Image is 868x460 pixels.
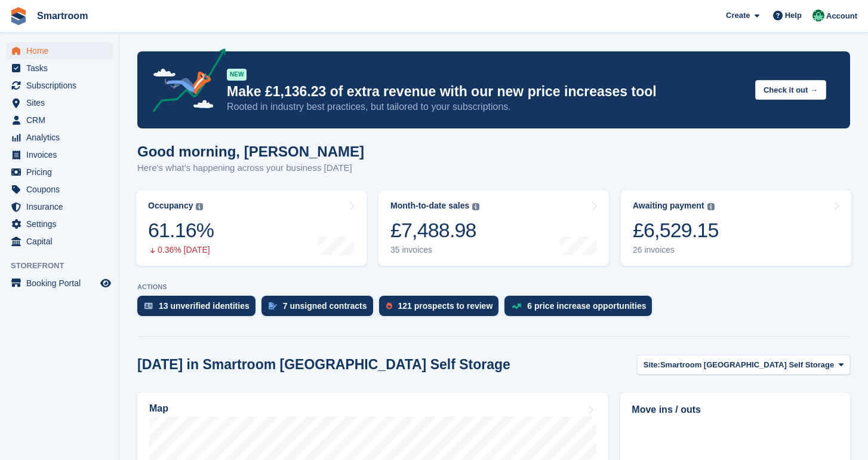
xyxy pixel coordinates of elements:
img: icon-info-grey-7440780725fd019a000dd9b08b2336e03edf1995a4989e88bcd33f0948082b44.svg [707,203,715,210]
span: Home [26,42,98,59]
a: menu [6,77,113,94]
span: CRM [26,112,98,128]
span: Sites [26,94,98,111]
img: icon-info-grey-7440780725fd019a000dd9b08b2336e03edf1995a4989e88bcd33f0948082b44.svg [472,203,479,210]
h2: Move ins / outs [632,403,839,417]
span: Subscriptions [26,77,98,94]
div: NEW [227,69,247,81]
span: Storefront [11,260,119,272]
div: Occupancy [148,201,193,211]
a: menu [6,42,113,59]
a: 6 price increase opportunities [504,296,658,322]
img: stora-icon-8386f47178a22dfd0bd8f6a31ec36ba5ce8667c1dd55bd0f319d3a0aa187defe.svg [10,7,27,25]
h2: Map [149,403,168,414]
a: menu [6,164,113,180]
span: Insurance [26,198,98,215]
span: Coupons [26,181,98,198]
span: Smartroom [GEOGRAPHIC_DATA] Self Storage [660,359,834,371]
span: Analytics [26,129,98,146]
a: Occupancy 61.16% 0.36% [DATE] [136,190,367,266]
span: Tasks [26,60,98,76]
span: Capital [26,233,98,250]
span: Site: [644,359,660,371]
a: 13 unverified identities [137,296,261,322]
span: Booking Portal [26,275,98,292]
a: menu [6,94,113,111]
span: Help [785,10,802,22]
a: menu [6,60,113,76]
a: Smartroom [32,6,93,26]
a: menu [6,112,113,128]
a: menu [6,233,113,250]
div: 26 invoices [633,245,719,255]
img: prospect-51fa495bee0391a8d652442698ab0144808aea92771e9ea1ae160a38d050c398.svg [386,302,392,309]
div: 13 unverified identities [159,301,250,311]
div: 121 prospects to review [398,301,493,311]
div: £6,529.15 [633,218,719,243]
div: 6 price increase opportunities [527,301,646,311]
a: menu [6,181,113,198]
div: 0.36% [DATE] [148,245,214,255]
a: menu [6,198,113,215]
button: Check it out → [755,80,826,100]
h2: [DATE] in Smartroom [GEOGRAPHIC_DATA] Self Storage [137,357,510,373]
div: 35 invoices [390,245,479,255]
a: 7 unsigned contracts [261,296,379,322]
a: menu [6,275,113,292]
a: menu [6,129,113,146]
img: price-adjustments-announcement-icon-8257ccfd72463d97f412b2fc003d46551f7dbcb40ab6d574587a9cd5c0d94... [143,48,226,116]
img: price_increase_opportunities-93ffe204e8149a01c8c9dc8f82e8f89637d9d84a8eef4429ea346261dce0b2c0.svg [512,303,521,309]
a: Awaiting payment £6,529.15 26 invoices [621,190,851,266]
h1: Good morning, [PERSON_NAME] [137,143,364,160]
p: ACTIONS [137,283,850,291]
img: verify_identity-adf6edd0f0f0b5bbfe63781bf79b02c33cf7c696d77639b501bdc392416b5a36.svg [144,302,153,309]
span: Invoices [26,146,98,163]
span: Create [726,10,750,22]
div: £7,488.98 [390,218,479,243]
button: Site: Smartroom [GEOGRAPHIC_DATA] Self Storage [637,355,850,375]
a: Month-to-date sales £7,488.98 35 invoices [378,190,609,266]
p: Rooted in industry best practices, but tailored to your subscriptions. [227,100,746,114]
span: Account [826,10,857,22]
img: Jacob Gabriel [812,10,824,22]
img: contract_signature_icon-13c848040528278c33f63329250d36e43548de30e8caae1d1a13099fd9432cc5.svg [269,302,277,309]
div: 61.16% [148,218,214,243]
div: 7 unsigned contracts [283,301,367,311]
img: icon-info-grey-7440780725fd019a000dd9b08b2336e03edf1995a4989e88bcd33f0948082b44.svg [196,203,203,210]
a: menu [6,216,113,232]
a: Preview store [99,276,113,290]
a: 121 prospects to review [379,296,505,322]
a: menu [6,146,113,163]
span: Pricing [26,164,98,180]
p: Here's what's happening across your business [DATE] [137,161,364,175]
span: Settings [26,216,98,232]
p: Make £1,136.23 of extra revenue with our new price increases tool [227,83,746,100]
div: Month-to-date sales [390,201,469,211]
div: Awaiting payment [633,201,704,211]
